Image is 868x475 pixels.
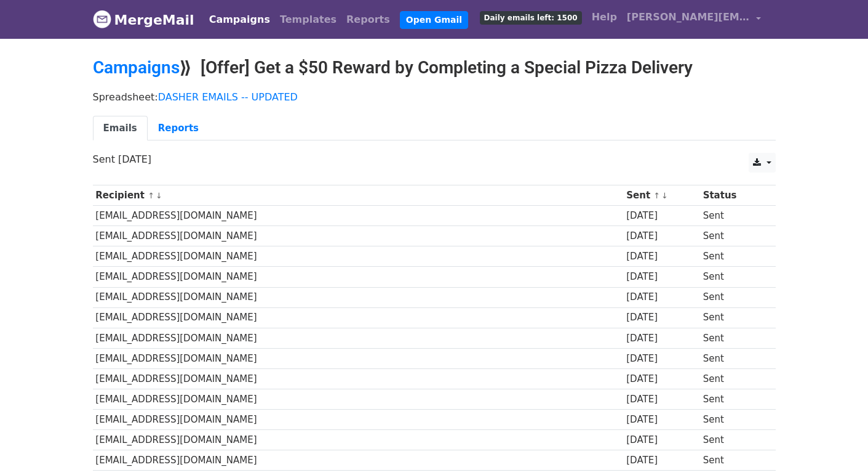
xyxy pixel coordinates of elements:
[700,246,766,267] td: Sent
[148,116,209,141] a: Reports
[93,153,776,166] p: Sent [DATE]
[93,246,624,267] td: [EMAIL_ADDRESS][DOMAIN_NAME]
[93,226,624,246] td: [EMAIL_ADDRESS][DOMAIN_NAME]
[93,368,624,389] td: [EMAIL_ADDRESS][DOMAIN_NAME]
[93,410,624,430] td: [EMAIL_ADDRESS][DOMAIN_NAME]
[156,191,162,200] a: ↓
[148,191,154,200] a: ↑
[93,91,776,104] p: Spreadsheet:
[93,116,148,141] a: Emails
[700,430,766,450] td: Sent
[93,450,624,471] td: [EMAIL_ADDRESS][DOMAIN_NAME]
[700,389,766,410] td: Sent
[204,7,275,32] a: Campaigns
[400,11,468,29] a: Open Gmail
[587,5,622,30] a: Help
[93,348,624,368] td: [EMAIL_ADDRESS][DOMAIN_NAME]
[275,7,341,32] a: Templates
[700,287,766,307] td: Sent
[93,185,624,206] th: Recipient
[700,368,766,389] td: Sent
[661,191,668,200] a: ↓
[626,229,697,243] div: [DATE]
[626,352,697,366] div: [DATE]
[93,307,624,328] td: [EMAIL_ADDRESS][DOMAIN_NAME]
[626,311,697,325] div: [DATE]
[700,307,766,328] td: Sent
[627,10,750,25] span: [PERSON_NAME][EMAIL_ADDRESS][PERSON_NAME][DOMAIN_NAME]
[623,185,699,206] th: Sent
[93,10,111,28] img: MergeMail logo
[626,392,697,407] div: [DATE]
[700,410,766,430] td: Sent
[626,209,697,223] div: [DATE]
[158,91,298,103] a: DASHER EMAILS -- UPDATED
[475,5,587,30] a: Daily emails left: 1500
[626,413,697,427] div: [DATE]
[93,389,624,410] td: [EMAIL_ADDRESS][DOMAIN_NAME]
[700,450,766,471] td: Sent
[93,57,180,78] a: Campaigns
[626,250,697,264] div: [DATE]
[700,267,766,287] td: Sent
[93,7,194,33] a: MergeMail
[93,267,624,287] td: [EMAIL_ADDRESS][DOMAIN_NAME]
[653,191,660,200] a: ↑
[93,57,776,78] h2: ⟫ [Offer] Get a $50 Reward by Completing a Special Pizza Delivery
[341,7,395,32] a: Reports
[626,331,697,346] div: [DATE]
[93,206,624,226] td: [EMAIL_ADDRESS][DOMAIN_NAME]
[700,348,766,368] td: Sent
[480,11,582,25] span: Daily emails left: 1500
[626,290,697,304] div: [DATE]
[700,206,766,226] td: Sent
[700,328,766,348] td: Sent
[626,453,697,468] div: [DATE]
[93,430,624,450] td: [EMAIL_ADDRESS][DOMAIN_NAME]
[626,270,697,284] div: [DATE]
[622,5,766,34] a: [PERSON_NAME][EMAIL_ADDRESS][PERSON_NAME][DOMAIN_NAME]
[93,328,624,348] td: [EMAIL_ADDRESS][DOMAIN_NAME]
[700,226,766,246] td: Sent
[626,372,697,386] div: [DATE]
[626,433,697,447] div: [DATE]
[700,185,766,206] th: Status
[93,287,624,307] td: [EMAIL_ADDRESS][DOMAIN_NAME]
